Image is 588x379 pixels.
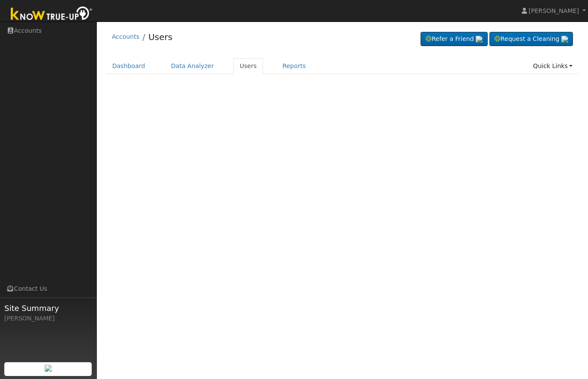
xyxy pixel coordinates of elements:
[45,365,52,372] img: retrieve
[164,58,220,74] a: Data Analyzer
[421,32,488,47] a: Refer a Friend
[526,58,579,74] a: Quick Links
[489,32,573,47] a: Request a Cleaning
[561,36,568,43] img: retrieve
[529,7,579,14] span: [PERSON_NAME]
[4,314,92,323] div: [PERSON_NAME]
[476,36,483,43] img: retrieve
[106,58,152,74] a: Dashboard
[4,302,92,314] span: Site Summary
[149,32,173,42] a: Users
[233,58,263,74] a: Users
[6,5,97,24] img: Know True-Up
[276,58,312,74] a: Reports
[112,33,139,40] a: Accounts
